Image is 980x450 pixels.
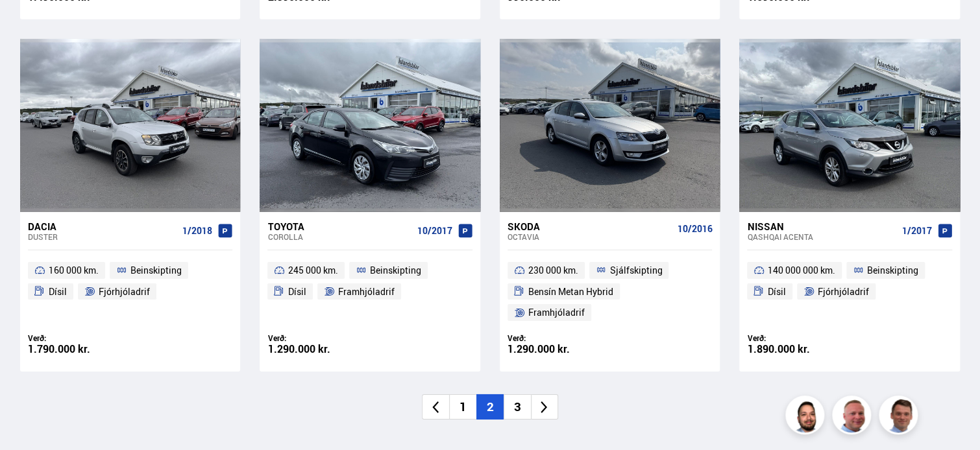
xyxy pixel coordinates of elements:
li: 2 [476,394,504,420]
img: FbJEzSuNWCJXmdc-.webp [881,397,920,436]
a: Toyota Corolla 10/2017 245 000 km. Beinskipting Dísil Framhjóladrif Verð: 1.290.000 kr. [260,212,480,372]
span: 160 000 km. [49,263,99,278]
div: Nissan [747,220,896,232]
span: 140 000 000 km. [768,263,835,278]
span: Dísil [49,284,67,300]
button: Open LiveChat chat widget [10,5,49,44]
span: 10/2017 [417,226,452,236]
span: 1/2018 [182,226,212,236]
span: Framhjóladrif [338,284,395,300]
span: Fjórhjóladrif [818,284,869,300]
li: 3 [504,394,531,420]
div: Skoda [508,220,672,232]
a: Nissan Qashqai ACENTA 1/2017 140 000 000 km. Beinskipting Dísil Fjórhjóladrif Verð: 1.890.000 kr. [739,212,959,372]
div: 1.790.000 kr. [28,344,130,355]
div: Toyota [267,220,411,232]
div: 1.290.000 kr. [267,344,370,355]
span: 10/2016 [677,224,712,234]
div: 1.890.000 kr. [747,344,850,355]
a: Dacia Duster 1/2018 160 000 km. Beinskipting Dísil Fjórhjóladrif Verð: 1.790.000 kr. [20,212,240,372]
span: Dísil [768,284,786,300]
span: Dísil [288,284,306,300]
div: Verð: [28,333,130,343]
div: Octavia [508,232,672,241]
div: Verð: [508,333,610,343]
span: Beinskipting [867,263,918,278]
span: 1/2017 [902,226,932,236]
div: Verð: [747,333,850,343]
div: Qashqai ACENTA [747,232,896,241]
span: Fjórhjóladrif [99,284,150,300]
div: Duster [28,232,177,241]
div: 1.290.000 kr. [508,344,610,355]
span: Beinskipting [130,263,182,278]
span: Bensín Metan Hybrid [528,284,613,300]
div: Corolla [267,232,411,241]
a: Skoda Octavia 10/2016 230 000 km. Sjálfskipting Bensín Metan Hybrid Framhjóladrif Verð: 1.290.000... [500,212,720,372]
div: Dacia [28,220,177,232]
li: 1 [449,394,476,420]
div: Verð: [267,333,370,343]
span: Beinskipting [370,263,421,278]
img: nhp88E3Fdnt1Opn2.png [787,397,826,436]
span: 230 000 km. [528,263,578,278]
span: Sjálfskipting [609,263,662,278]
span: Framhjóladrif [528,305,585,320]
img: siFngHWaQ9KaOqBr.png [834,397,873,436]
span: 245 000 km. [288,263,338,278]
